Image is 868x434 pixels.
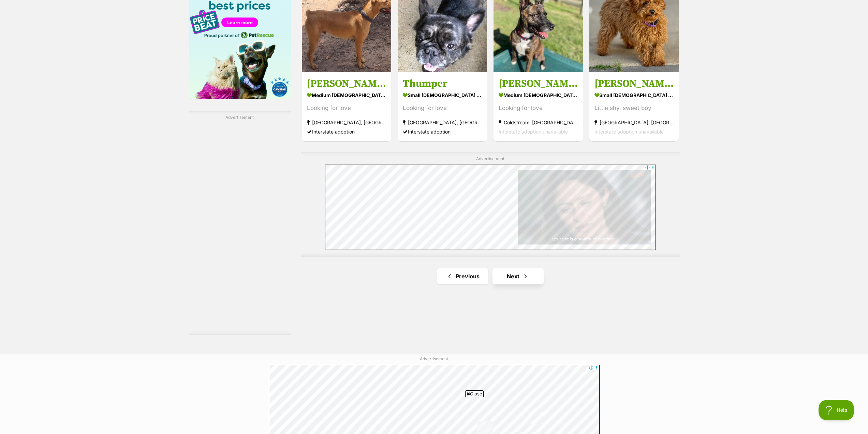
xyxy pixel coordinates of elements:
[325,165,656,250] iframe: Advertisement
[594,77,674,90] h3: [PERSON_NAME]
[302,72,391,141] a: [PERSON_NAME] (Jax) medium [DEMOGRAPHIC_DATA] Dog Looking for love [GEOGRAPHIC_DATA], [GEOGRAPHIC...
[398,72,487,141] a: Thumper small [DEMOGRAPHIC_DATA] Dog Looking for love [GEOGRAPHIC_DATA], [GEOGRAPHIC_DATA] Inters...
[494,72,583,141] a: [PERSON_NAME] medium [DEMOGRAPHIC_DATA] Dog Looking for love Coldstream, [GEOGRAPHIC_DATA] Inters...
[437,268,488,284] a: Previous page
[307,103,386,112] div: Looking for love
[594,128,664,134] span: Interstate adoption unavailable
[403,90,482,100] strong: small [DEMOGRAPHIC_DATA] Dog
[594,90,674,100] strong: small [DEMOGRAPHIC_DATA] Dog
[465,390,484,397] span: Close
[492,268,544,284] a: Next page
[499,128,568,134] span: Interstate adoption unavailable
[499,103,578,112] div: Looking for love
[403,77,482,90] h3: Thumper
[307,77,386,90] h3: [PERSON_NAME] (Jax)
[499,117,578,127] strong: Coldstream, [GEOGRAPHIC_DATA]
[189,123,291,328] iframe: Advertisement
[594,117,674,127] strong: [GEOGRAPHIC_DATA], [GEOGRAPHIC_DATA]
[189,111,291,335] div: Advertisement
[403,117,482,127] strong: [GEOGRAPHIC_DATA], [GEOGRAPHIC_DATA]
[499,77,578,90] h3: [PERSON_NAME]
[301,152,680,257] div: Advertisement
[307,90,386,100] strong: medium [DEMOGRAPHIC_DATA] Dog
[307,127,386,136] div: Interstate adoption
[819,400,854,420] iframe: Help Scout Beacon - Open
[589,72,679,141] a: [PERSON_NAME] small [DEMOGRAPHIC_DATA] Dog Little shy, sweet boy [GEOGRAPHIC_DATA], [GEOGRAPHIC_D...
[301,268,680,284] nav: Pagination
[307,117,386,127] strong: [GEOGRAPHIC_DATA], [GEOGRAPHIC_DATA]
[310,400,558,431] iframe: Advertisement
[594,103,674,112] div: Little shy, sweet boy
[403,127,482,136] div: Interstate adoption
[403,103,482,112] div: Looking for love
[499,90,578,100] strong: medium [DEMOGRAPHIC_DATA] Dog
